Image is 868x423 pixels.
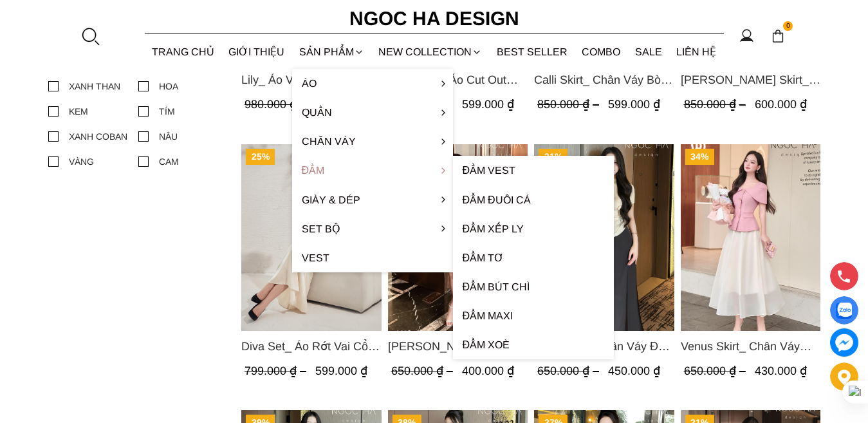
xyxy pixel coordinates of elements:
span: Diva Set_ Áo Rớt Vai Cổ V, Chân Váy Lụa Đuôi Cá A1078+CV134 [241,337,382,355]
a: Ngoc Ha Design [338,3,531,34]
span: 799.000 ₫ [245,364,309,377]
a: Display image [830,296,858,324]
div: XANH THAN [69,79,120,93]
span: Lily_ Áo Vest Cổ Tròn Tay Lừng Mix Chân Váy Lưới Màu Hồng A1082+CV140 [241,71,382,89]
a: Giày & Dép [292,185,453,214]
span: 430.000 ₫ [754,364,806,377]
span: 450.000 ₫ [608,364,660,377]
a: Link to Caily Skirt_ Chân Váy Đuôi Cá Lụa Đen CV117 [534,337,674,355]
a: Link to Calli Skirt_ Chân Váy Bò Đuôi Cá May Chỉ Nổi CV137 [534,71,674,89]
div: VÀNG [69,155,94,169]
span: Venus Skirt_ Chân Váy Xòe Màu Kem CV131 [680,337,820,355]
a: Product image - Venus Skirt_ Chân Váy Xòe Màu Kem CV131 [680,144,820,331]
div: NÂU [159,129,178,144]
img: Caily Skirt_ Chân Váy Đuôi Cá Lụa Đen CV117 [534,144,674,331]
span: 599.000 ₫ [608,98,660,111]
span: Milan Set _ Áo Cut Out Tùng Không Tay Kết Hợp Chân Váy Xếp Ly A1080+CV139 [387,71,528,89]
span: 650.000 ₫ [537,364,602,377]
a: BEST SELLER [490,35,575,69]
a: SALE [628,35,670,69]
img: img-CART-ICON-ksit0nf1 [771,29,785,43]
a: messenger [830,328,858,357]
div: HOA [159,79,178,93]
a: NEW COLLECTION [371,35,490,69]
span: 400.000 ₫ [461,364,513,377]
a: Đầm bút chì [453,272,614,301]
a: Set Bộ [292,214,453,243]
a: Product image - Diva Set_ Áo Rớt Vai Cổ V, Chân Váy Lụa Đuôi Cá A1078+CV134 [241,144,382,331]
a: Link to Lisa Skirt_ Chân Váy A Ren Hoa CV125 [387,337,528,355]
a: Link to Diva Set_ Áo Rớt Vai Cổ V, Chân Váy Lụa Đuôi Cá A1078+CV134 [241,337,382,355]
a: Product image - Caily Skirt_ Chân Váy Đuôi Cá Lụa Đen CV117 [534,144,674,331]
div: TÍM [159,104,175,118]
div: XANH COBAN [69,129,127,144]
img: Display image [836,303,852,319]
a: Link to Venus Skirt_ Chân Váy Xòe Màu Kem CV131 [680,337,820,355]
span: 850.000 ₫ [683,98,748,111]
span: 0 [783,21,793,32]
a: Đầm [292,156,453,185]
span: 600.000 ₫ [754,98,806,111]
span: 980.000 ₫ [245,98,309,111]
span: 650.000 ₫ [391,364,456,377]
div: CAM [159,155,179,169]
a: Đầm xếp ly [453,214,614,243]
a: Chân váy [292,127,453,156]
a: Đầm xoè [453,330,614,359]
a: Product image - Lisa Skirt_ Chân Váy A Ren Hoa CV125 [387,144,528,331]
span: [PERSON_NAME] Skirt_ Chân Váy Xếp Ly Màu Trắng CV135 [680,71,820,89]
span: 799.000 ₫ [391,98,456,111]
a: Đầm đuôi cá [453,185,614,214]
a: TRANG CHỦ [145,35,222,69]
img: Diva Set_ Áo Rớt Vai Cổ V, Chân Váy Lụa Đuôi Cá A1078+CV134 [241,144,382,331]
a: Quần [292,98,453,127]
span: 599.000 ₫ [315,364,367,377]
div: SẢN PHẨM [292,35,372,69]
a: Áo [292,69,453,98]
a: Combo [575,35,628,69]
a: Vest [292,243,453,272]
span: 650.000 ₫ [683,364,748,377]
img: Lisa Skirt_ Chân Váy A Ren Hoa CV125 [387,144,528,331]
span: 599.000 ₫ [461,98,513,111]
span: 850.000 ₫ [537,98,602,111]
a: LIÊN HỆ [669,35,724,69]
a: Đầm Maxi [453,301,614,330]
a: Link to Sara Skirt_ Chân Váy Xếp Ly Màu Trắng CV135 [680,71,820,89]
a: Link to Milan Set _ Áo Cut Out Tùng Không Tay Kết Hợp Chân Váy Xếp Ly A1080+CV139 [387,71,528,89]
img: Venus Skirt_ Chân Váy Xòe Màu Kem CV131 [680,144,820,331]
a: Đầm Vest [453,156,614,185]
a: Link to Lily_ Áo Vest Cổ Tròn Tay Lừng Mix Chân Váy Lưới Màu Hồng A1082+CV140 [241,71,382,89]
div: KEM [69,104,88,118]
span: Caily Skirt_ Chân Váy Đuôi Cá Lụa Đen CV117 [534,337,674,355]
a: Đầm tơ [453,243,614,272]
span: [PERSON_NAME] Skirt_ Chân Váy A Ren Hoa CV125 [387,337,528,355]
a: GIỚI THIỆU [221,35,292,69]
span: Calli Skirt_ Chân Váy Bò Đuôi Cá May Chỉ Nổi CV137 [534,71,674,89]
